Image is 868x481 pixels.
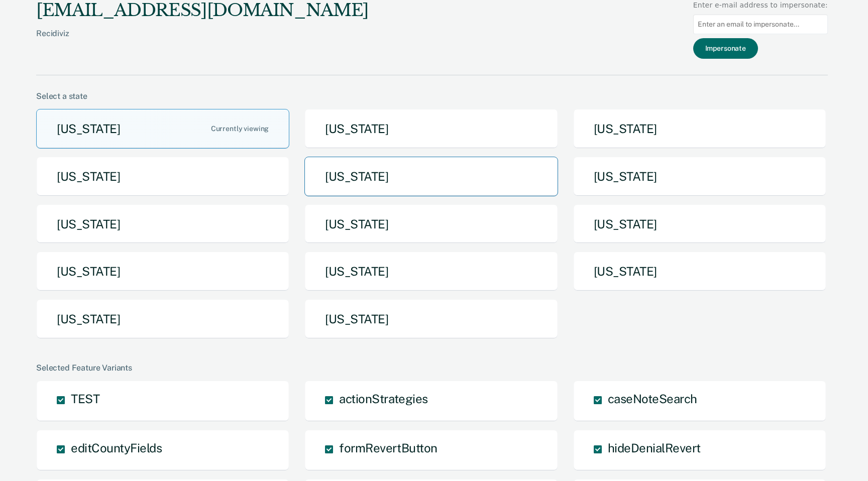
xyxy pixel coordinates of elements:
button: [US_STATE] [36,157,289,196]
div: Selected Feature Variants [36,363,828,373]
span: formRevertButton [339,441,437,455]
div: Select a state [36,91,828,101]
button: [US_STATE] [36,252,289,291]
button: [US_STATE] [573,252,826,291]
div: Recidiviz [36,29,369,54]
button: [US_STATE] [573,204,826,244]
button: [US_STATE] [573,157,826,196]
span: actionStrategies [339,392,427,406]
span: editCountyFields [71,441,162,455]
span: TEST [71,392,99,406]
input: Enter an email to impersonate... [693,15,828,34]
button: [US_STATE] [304,299,558,339]
button: [US_STATE] [573,109,826,149]
button: Impersonate [693,38,758,59]
button: [US_STATE] [36,204,289,244]
button: [US_STATE] [304,252,558,291]
span: caseNoteSearch [608,392,697,406]
button: [US_STATE] [304,204,558,244]
button: [US_STATE] [304,157,558,196]
button: [US_STATE] [36,109,289,149]
button: [US_STATE] [36,299,289,339]
span: hideDenialRevert [608,441,701,455]
button: [US_STATE] [304,109,558,149]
